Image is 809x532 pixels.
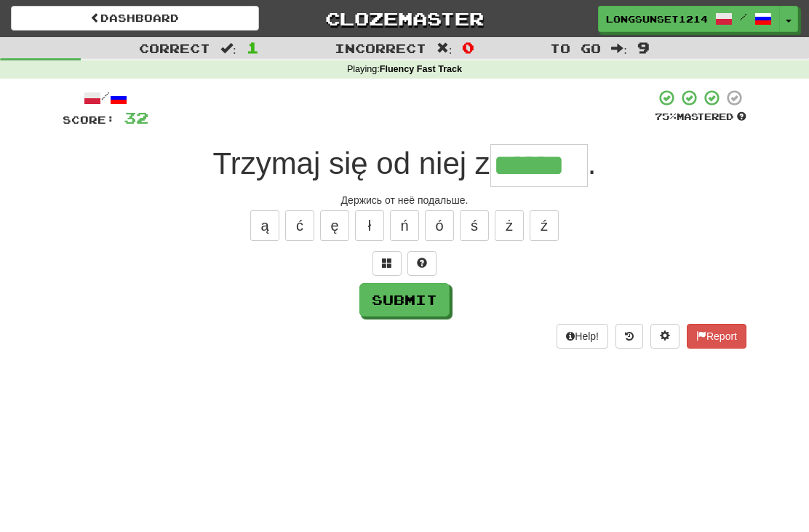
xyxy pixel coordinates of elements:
button: ą [250,210,279,241]
span: To go [550,41,601,55]
span: 1 [247,39,259,56]
button: Submit [359,283,450,317]
button: ź [530,210,559,241]
span: 0 [462,39,474,56]
a: Dashboard [11,6,259,31]
button: Switch sentence to multiple choice alt+p [372,251,402,276]
button: ń [390,210,419,241]
span: : [611,42,627,55]
button: Single letter hint - you only get 1 per sentence and score half the points! alt+h [407,251,437,276]
span: Correct [139,41,210,55]
span: / [740,12,747,22]
span: 9 [637,39,650,56]
div: / [63,89,148,107]
span: : [437,42,453,55]
span: Score: [63,114,115,126]
button: ś [460,210,489,241]
button: Report [687,324,746,349]
strong: Fluency Fast Track [380,64,462,74]
div: Mastered [655,111,746,124]
button: ł [355,210,384,241]
span: LongSunset1214 [606,12,708,25]
button: ż [495,210,524,241]
div: Держись от неё подальше. [63,193,746,207]
span: Trzymaj się od niej z [213,146,490,180]
button: ć [285,210,314,241]
span: : [220,42,236,55]
span: 75 % [655,111,677,122]
span: 32 [124,108,148,127]
a: Clozemaster [281,6,529,31]
button: Round history (alt+y) [615,324,643,349]
span: Incorrect [335,41,426,55]
button: ę [320,210,349,241]
button: Help! [557,324,608,349]
a: LongSunset1214 / [598,6,780,32]
button: ó [425,210,454,241]
span: . [588,146,597,180]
